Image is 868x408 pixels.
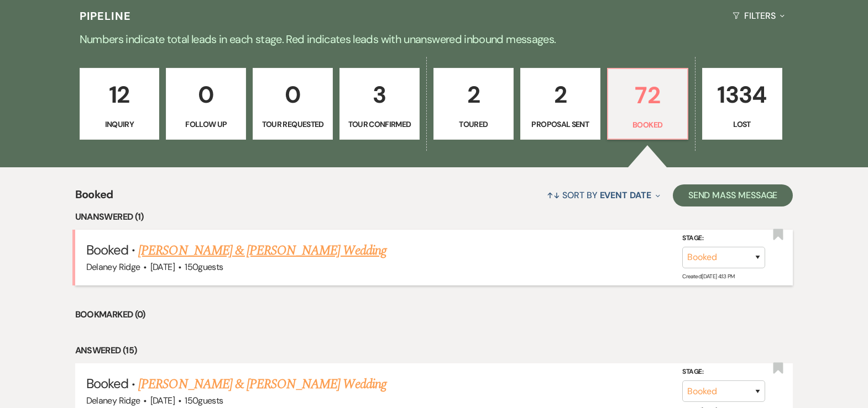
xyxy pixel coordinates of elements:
a: [PERSON_NAME] & [PERSON_NAME] Wedding [138,374,386,394]
button: Sort By Event Date [542,181,664,210]
p: 0 [173,76,239,113]
p: 2 [527,76,593,113]
span: ↑↓ [547,189,560,201]
p: 72 [615,77,681,114]
label: Stage: [682,366,765,378]
p: 1334 [709,76,775,113]
p: Booked [615,119,681,131]
li: Answered (15) [75,343,793,358]
a: 0Follow Up [166,68,246,140]
a: [PERSON_NAME] & [PERSON_NAME] Wedding [138,241,386,261]
p: Proposal Sent [527,118,593,130]
p: Tour Confirmed [347,118,412,130]
span: Delaney Ridge [86,261,140,273]
p: Numbers indicate total leads in each stage. Red indicates leads with unanswered inbound messages. [36,30,832,48]
a: 72Booked [607,68,688,140]
button: Send Mass Message [673,184,793,206]
p: Follow Up [173,118,239,130]
li: Bookmarked (0) [75,308,793,322]
p: Toured [441,118,506,130]
h3: Pipeline [80,8,132,24]
span: Event Date [600,189,651,201]
span: Booked [75,186,113,210]
span: Booked [86,375,128,392]
span: Created: [DATE] 4:13 PM [682,273,734,280]
span: 150 guests [185,395,223,406]
a: 2Toured [433,68,514,140]
a: 12Inquiry [80,68,160,140]
p: 2 [441,76,506,113]
span: [DATE] [150,261,175,273]
li: Unanswered (1) [75,210,793,224]
p: 12 [87,76,153,113]
span: 150 guests [185,261,223,273]
span: [DATE] [150,395,175,406]
span: Delaney Ridge [86,395,140,406]
a: 0Tour Requested [253,68,333,140]
span: Booked [86,241,128,258]
p: 0 [260,76,326,113]
button: Filters [728,1,788,30]
a: 1334Lost [702,68,782,140]
p: Inquiry [87,118,153,130]
a: 3Tour Confirmed [339,68,420,140]
p: 3 [347,76,412,113]
p: Lost [709,118,775,130]
a: 2Proposal Sent [520,68,600,140]
label: Stage: [682,232,765,245]
p: Tour Requested [260,118,326,130]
